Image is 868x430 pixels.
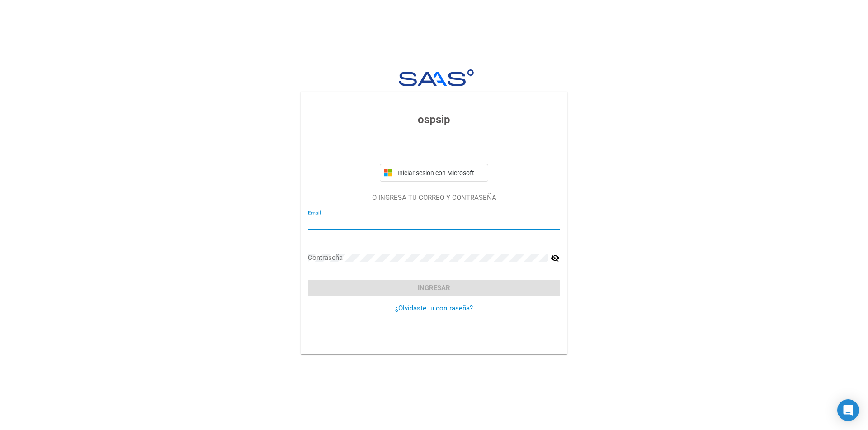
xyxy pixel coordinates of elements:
[375,138,493,157] iframe: Botón Iniciar sesión con Google
[418,284,450,292] span: Ingresar
[308,280,560,296] button: Ingresar
[308,111,560,128] h3: ospsip
[308,193,560,203] p: O INGRESÁ TU CORREO Y CONTRASEÑA
[551,253,560,264] mat-icon: visibility_off
[395,304,473,312] a: ¿Olvidaste tu contraseña?
[837,399,859,421] div: Open Intercom Messenger
[380,164,488,182] button: Iniciar sesión con Microsoft
[396,169,484,176] span: Iniciar sesión con Microsoft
